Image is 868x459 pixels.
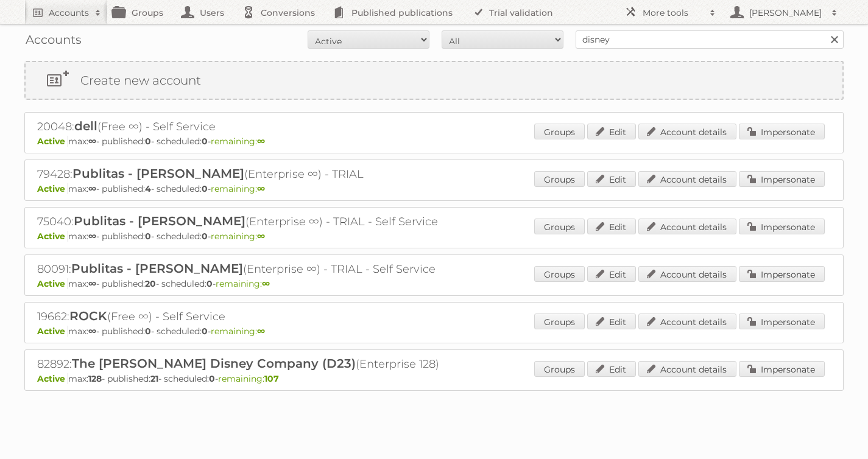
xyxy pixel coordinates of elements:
[145,231,151,242] strong: 0
[202,326,208,337] strong: 0
[211,136,265,147] span: remaining:
[37,166,464,182] h2: 79428: (Enterprise ∞) - TRIAL
[206,278,213,289] strong: 0
[638,361,736,377] a: Account details
[257,136,265,147] strong: ∞
[74,214,245,228] span: Publitas - [PERSON_NAME]
[534,361,585,377] a: Groups
[150,373,158,384] strong: 21
[37,231,68,242] span: Active
[587,171,636,187] a: Edit
[37,183,68,194] span: Active
[739,266,825,282] a: Impersonate
[211,326,265,337] span: remaining:
[264,373,279,384] strong: 107
[72,166,244,181] span: Publitas - [PERSON_NAME]
[216,278,270,289] span: remaining:
[37,373,831,384] p: max: - published: - scheduled: -
[37,136,68,147] span: Active
[37,214,464,229] h2: 75040: (Enterprise ∞) - TRIAL - Self Service
[88,326,96,337] strong: ∞
[638,266,736,282] a: Account details
[88,373,102,384] strong: 128
[587,219,636,234] a: Edit
[37,183,831,194] p: max: - published: - scheduled: -
[145,326,151,337] strong: 0
[739,219,825,234] a: Impersonate
[262,278,270,289] strong: ∞
[638,314,736,329] a: Account details
[587,361,636,377] a: Edit
[257,231,265,242] strong: ∞
[49,7,89,19] h2: Accounts
[209,373,215,384] strong: 0
[211,183,265,194] span: remaining:
[587,266,636,282] a: Edit
[72,356,356,371] span: The [PERSON_NAME] Disney Company (D23)
[739,314,825,329] a: Impersonate
[534,124,585,139] a: Groups
[37,278,831,289] p: max: - published: - scheduled: -
[534,219,585,234] a: Groups
[534,314,585,329] a: Groups
[88,183,96,194] strong: ∞
[69,309,107,323] span: ROCK
[638,219,736,234] a: Account details
[37,231,831,242] p: max: - published: - scheduled: -
[71,261,243,276] span: Publitas - [PERSON_NAME]
[145,183,151,194] strong: 4
[257,183,265,194] strong: ∞
[211,231,265,242] span: remaining:
[739,361,825,377] a: Impersonate
[37,326,831,337] p: max: - published: - scheduled: -
[739,124,825,139] a: Impersonate
[88,231,96,242] strong: ∞
[202,183,208,194] strong: 0
[37,326,68,337] span: Active
[638,171,736,187] a: Account details
[218,373,279,384] span: remaining:
[587,124,636,139] a: Edit
[37,119,464,135] h2: 20048: (Free ∞) - Self Service
[643,7,704,19] h2: More tools
[145,278,156,289] strong: 20
[74,119,97,133] span: dell
[26,62,842,99] a: Create new account
[202,136,208,147] strong: 0
[37,136,831,147] p: max: - published: - scheduled: -
[88,278,96,289] strong: ∞
[145,136,151,147] strong: 0
[746,7,825,19] h2: [PERSON_NAME]
[37,356,464,372] h2: 82892: (Enterprise 128)
[534,266,585,282] a: Groups
[37,261,464,277] h2: 80091: (Enterprise ∞) - TRIAL - Self Service
[257,326,265,337] strong: ∞
[587,314,636,329] a: Edit
[202,231,208,242] strong: 0
[88,136,96,147] strong: ∞
[739,171,825,187] a: Impersonate
[37,278,68,289] span: Active
[534,171,585,187] a: Groups
[37,309,464,324] h2: 19662: (Free ∞) - Self Service
[37,373,68,384] span: Active
[638,124,736,139] a: Account details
